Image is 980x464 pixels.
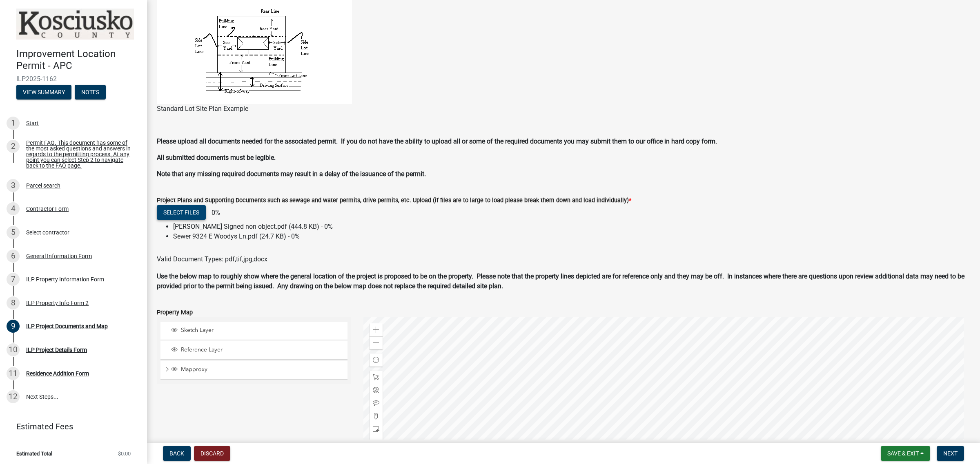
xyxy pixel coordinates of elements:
label: Property Map [157,310,193,316]
span: Reference Layer [179,346,345,354]
div: Reference Layer [170,346,345,354]
div: 5 [7,226,20,239]
div: 3 [7,179,20,192]
li: Reference Layer [160,341,347,360]
div: 4 [7,202,20,215]
div: ILP Property Information Form [26,276,104,282]
button: Select files [157,205,206,220]
div: 9 [7,320,20,333]
div: ILP Project Documents and Map [26,323,108,329]
div: Residence Addition Form [26,371,89,376]
div: 10 [7,343,20,356]
span: Expand [164,366,170,374]
strong: Please upload all documents needed for the associated permit. If you do not have the ability to u... [157,137,717,145]
strong: All submitted documents must be legible. [157,154,276,161]
div: 12 [7,390,20,403]
button: Notes [75,85,106,99]
div: 6 [7,250,20,263]
div: Parcel search [26,183,60,188]
div: General Information Form [26,253,92,259]
label: Project Plans and Supporting Documents such as sewage and water permits, drive permits, etc. Uplo... [157,198,631,203]
div: Permit FAQ. This document has some of the most asked questions and answers in regards to the perm... [26,140,134,168]
span: Estimated Total [16,451,52,456]
span: Sketch Layer [179,327,345,334]
a: Estimated Fees [7,418,134,435]
button: Next [937,446,964,461]
span: $0.00 [118,451,131,456]
h4: Improvement Location Permit - APC [16,48,140,72]
div: Zoom in [370,323,383,336]
div: Mapproxy [170,366,345,374]
div: Zoom out [370,336,383,349]
li: Sketch Layer [160,322,347,340]
div: ILP Project Details Form [26,347,87,353]
div: Find my location [370,354,383,367]
span: Valid Document Types: pdf,tif,jpg,docx [157,255,267,263]
strong: Note that any missing required documents may result in a delay of the issuance of the permit. [157,170,426,178]
li: Mapproxy [160,361,347,380]
div: Contractor Form [26,206,69,212]
div: 7 [7,273,20,286]
li: Sewer 9324 E Woodys Ln.pdf (24.7 KB) - 0% [173,232,970,241]
div: 2 [7,140,20,153]
button: Back [163,446,191,461]
div: 8 [7,296,20,309]
button: Save & Exit [881,446,930,461]
wm-modal-confirm: Notes [75,89,106,96]
span: Back [169,450,184,457]
div: Select contractor [26,230,69,235]
span: 0% [207,209,220,217]
img: Kosciusko County, Indiana [16,9,134,40]
div: ILP Property Info Form 2 [26,300,89,306]
li: [PERSON_NAME] Signed non object.pdf (444.8 KB) - 0% [173,222,970,232]
span: ILP2025-1162 [16,75,131,83]
div: 11 [7,367,20,380]
figcaption: Standard Lot Site Plan Example [157,104,970,114]
ul: Layer List [160,320,348,382]
div: 1 [7,117,20,130]
button: View Summary [16,85,71,99]
span: Mapproxy [179,366,345,373]
button: Discard [194,446,230,461]
span: Save & Exit [887,450,919,457]
strong: Use the below map to roughly show where the general location of the project is proposed to be on ... [157,272,964,290]
div: Sketch Layer [170,327,345,335]
div: Start [26,120,39,126]
wm-modal-confirm: Summary [16,89,71,96]
span: Next [943,450,958,457]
